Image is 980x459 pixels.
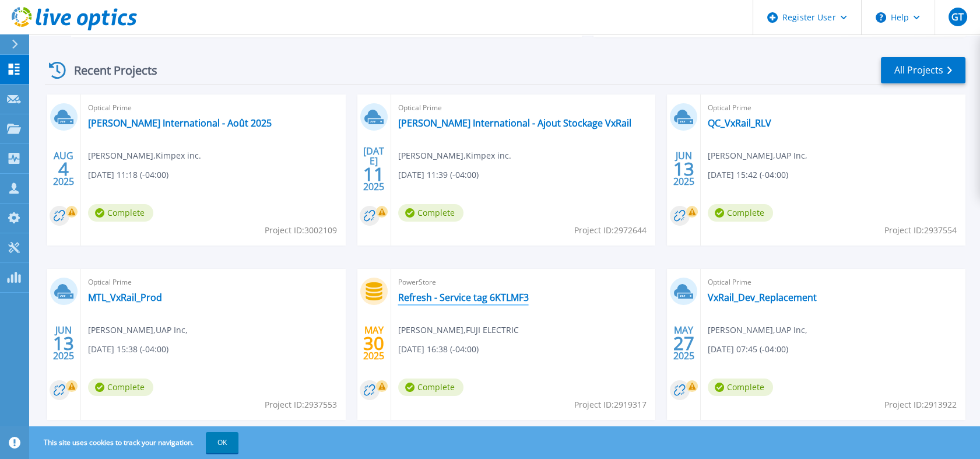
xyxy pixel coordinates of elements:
[53,338,74,348] span: 13
[88,204,153,222] span: Complete
[673,148,695,190] div: JUN 2025
[88,169,168,181] span: [DATE] 11:18 (-04:00)
[708,169,788,181] span: [DATE] 15:42 (-04:00)
[363,169,384,179] span: 11
[88,117,272,129] a: [PERSON_NAME] International - Août 2025
[398,379,463,396] span: Complete
[884,224,957,237] span: Project ID: 2937554
[708,343,788,356] span: [DATE] 07:45 (-04:00)
[88,276,339,289] span: Optical Prime
[398,169,479,181] span: [DATE] 11:39 (-04:00)
[951,12,964,22] span: GT
[708,101,958,114] span: Optical Prime
[363,322,385,365] div: MAY 2025
[88,379,153,396] span: Complete
[88,292,162,303] a: MTL_VxRail_Prod
[52,148,75,190] div: AUG 2025
[363,338,384,348] span: 30
[881,57,965,83] a: All Projects
[398,149,511,162] span: [PERSON_NAME] , Kimpex inc.
[673,164,694,174] span: 13
[88,324,188,337] span: [PERSON_NAME] , UAP Inc,
[32,432,238,453] span: This site uses cookies to track your navigation.
[88,101,339,114] span: Optical Prime
[708,204,773,222] span: Complete
[88,343,168,356] span: [DATE] 15:38 (-04:00)
[398,204,463,222] span: Complete
[363,148,385,190] div: [DATE] 2025
[673,338,694,348] span: 27
[398,276,649,289] span: PowerStore
[398,324,519,337] span: [PERSON_NAME] , FUJI ELECTRIC
[265,224,337,237] span: Project ID: 3002109
[708,276,958,289] span: Optical Prime
[265,398,337,411] span: Project ID: 2937553
[673,322,695,365] div: MAY 2025
[88,149,201,162] span: [PERSON_NAME] , Kimpex inc.
[45,56,173,85] div: Recent Projects
[206,432,238,453] button: OK
[58,164,69,174] span: 4
[708,324,807,337] span: [PERSON_NAME] , UAP Inc,
[574,398,647,411] span: Project ID: 2919317
[708,149,807,162] span: [PERSON_NAME] , UAP Inc,
[708,379,773,396] span: Complete
[398,343,479,356] span: [DATE] 16:38 (-04:00)
[398,101,649,114] span: Optical Prime
[398,117,631,129] a: [PERSON_NAME] International - Ajout Stockage VxRail
[708,292,817,303] a: VxRail_Dev_Replacement
[52,322,75,365] div: JUN 2025
[574,224,647,237] span: Project ID: 2972644
[708,117,771,129] a: QC_VxRail_RLV
[398,292,529,303] a: Refresh - Service tag 6KTLMF3
[884,398,957,411] span: Project ID: 2913922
